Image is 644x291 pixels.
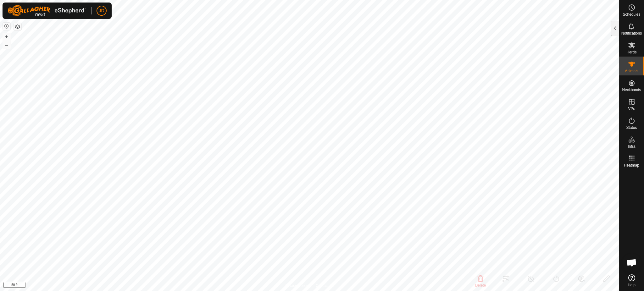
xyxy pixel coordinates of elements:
a: Privacy Policy [285,283,308,288]
span: Infra [628,145,635,148]
button: + [3,33,10,41]
a: Contact Us [316,283,334,288]
span: Schedules [623,13,640,16]
div: Open chat [622,253,641,272]
button: Reset Map [3,23,10,30]
button: – [3,41,10,49]
span: Herds [626,50,636,54]
span: Notifications [621,31,642,35]
span: Status [626,126,637,129]
a: Help [619,272,644,289]
span: VPs [628,107,635,111]
span: JD [99,8,104,14]
span: Help [628,283,636,287]
img: Gallagher Logo [8,5,86,16]
span: Neckbands [622,88,641,92]
button: Map Layers [14,23,21,30]
span: Animals [625,69,638,73]
span: Heatmap [624,163,639,167]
